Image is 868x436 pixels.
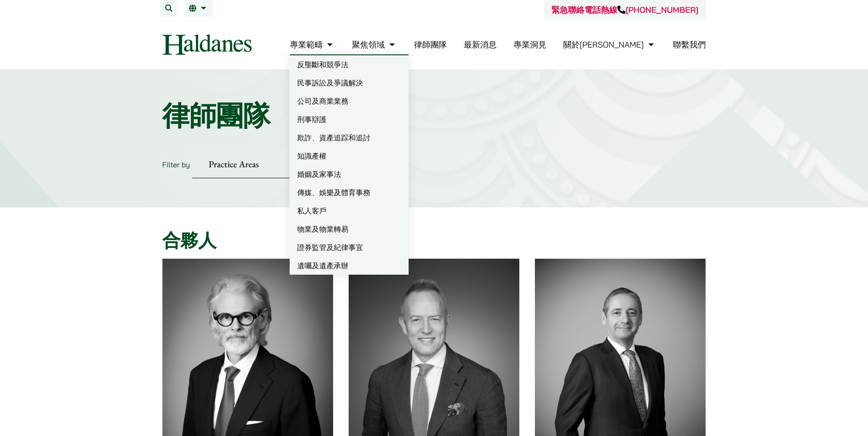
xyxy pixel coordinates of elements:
a: 關於何敦 [563,39,656,50]
img: Logo of Haldanes [162,34,252,55]
a: 知識產權 [290,147,409,165]
a: 傳媒、娛樂及體育事務 [290,183,409,202]
a: 私人客戶 [290,202,409,220]
a: 刑事辯護 [290,110,409,128]
label: Filter by [162,160,190,169]
a: 證券監管及紀律事宜 [290,238,409,256]
a: 聚焦領域 [352,39,397,50]
a: 專業洞見 [513,39,546,50]
a: 公司及商業業務 [290,92,409,110]
a: 繁 [189,5,209,12]
a: 律師團隊 [414,39,447,50]
a: 遺囑及遺產承辦 [290,256,409,275]
h2: 合夥人 [162,229,706,251]
a: 緊急聯絡電話熱線[PHONE_NUMBER] [551,5,698,15]
a: 物業及物業轉易 [290,220,409,238]
a: 聯繫我們 [673,39,706,50]
h1: 律師團隊 [162,99,706,132]
a: 欺詐、資產追踪和追討 [290,128,409,147]
a: 民事訴訟及爭議解決 [290,74,409,92]
a: 專業範疇 [290,39,335,50]
a: 反壟斷和競爭法 [290,55,409,74]
a: 最新消息 [464,39,496,50]
a: 婚姻及家事法 [290,165,409,183]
